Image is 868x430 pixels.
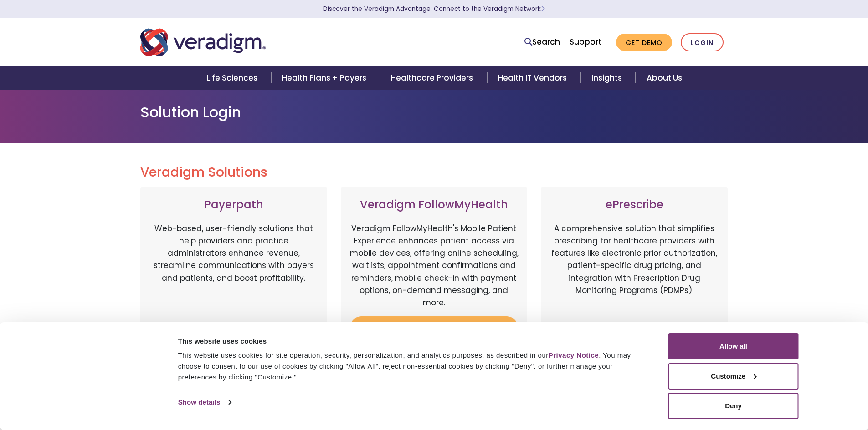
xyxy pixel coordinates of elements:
p: A comprehensive solution that simplifies prescribing for healthcare providers with features like ... [550,223,719,318]
a: Support [570,36,601,47]
div: This website uses cookies for site operation, security, personalization, and analytics purposes, ... [178,350,648,383]
a: Discover the Veradigm Advantage: Connect to the Veradigm NetworkLearn More [323,5,545,13]
p: Veradigm FollowMyHealth's Mobile Patient Experience enhances patient access via mobile devices, o... [350,223,519,309]
img: Veradigm logo [140,27,266,57]
a: About Us [636,66,693,90]
a: Login to Veradigm FollowMyHealth [350,316,519,346]
a: Get Demo [616,34,672,51]
h3: Veradigm FollowMyHealth [350,198,519,212]
h2: Veradigm Solutions [140,165,728,180]
button: Customize [668,363,799,390]
a: Insights [580,66,636,90]
p: Web-based, user-friendly solutions that help providers and practice administrators enhance revenu... [149,223,318,318]
a: Show details [178,395,231,409]
a: Healthcare Providers [380,66,487,90]
h3: Payerpath [149,198,318,212]
a: Search [524,36,560,48]
a: Health Plans + Payers [271,66,380,90]
a: Privacy Notice [549,351,599,359]
h3: ePrescribe [550,198,719,212]
a: Health IT Vendors [487,66,580,90]
button: Deny [668,393,799,419]
a: Login [681,33,724,52]
h1: Solution Login [140,104,728,121]
button: Allow all [668,333,799,359]
a: Life Sciences [195,66,271,90]
div: This website uses cookies [178,336,648,347]
span: Learn More [541,5,545,13]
